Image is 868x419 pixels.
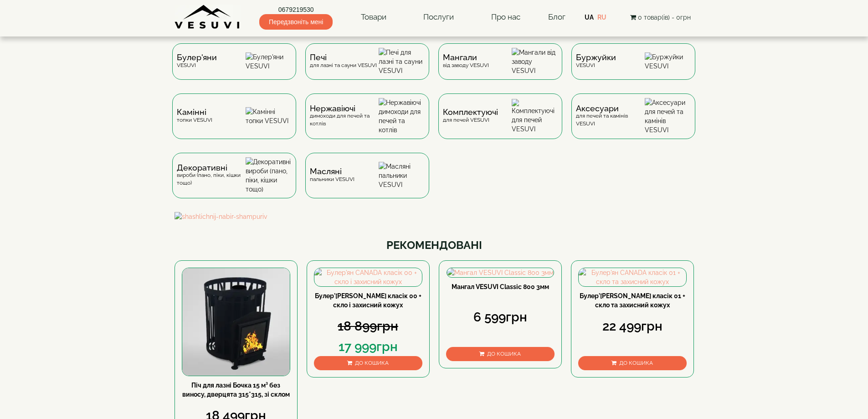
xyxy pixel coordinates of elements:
[443,109,498,116] span: Комплектуючі
[619,360,653,366] span: До кошика
[576,105,645,112] span: Аксесуари
[452,283,549,290] a: Мангал VESUVI Classic 800 3мм
[168,93,301,153] a: Каміннітопки VESUVI Камінні топки VESUVI
[645,98,691,134] img: Аксесуари для печей та камінів VESUVI
[310,54,377,61] span: Печі
[314,338,422,356] div: 17 999грн
[246,107,292,125] img: Камінні топки VESUVI
[310,105,379,112] span: Нержавіючі
[434,93,567,153] a: Комплектуючідля печей VESUVI Комплектуючі для печей VESUVI
[168,43,301,93] a: Булер'яниVESUVI Булер'яни VESUVI
[487,351,521,357] span: До кошика
[379,98,425,134] img: Нержавіючі димоходи для печей та котлів
[259,5,333,14] a: 0679219530
[512,99,558,134] img: Комплектуючі для печей VESUVI
[246,157,292,194] img: Декоративні вироби (пано, піки, кішки тощо)
[576,54,616,61] span: Буржуйки
[434,43,567,93] a: Мангаливід заводу VESUVI Мангали від заводу VESUVI
[627,12,693,22] button: 0 товар(ів) - 0грн
[576,54,616,69] div: VESUVI
[301,93,434,153] a: Нержавіючідимоходи для печей та котлів Нержавіючі димоходи для печей та котлів
[576,105,645,128] div: для печей та камінів VESUVI
[175,212,694,221] img: shashlichnij-nabir-shampuriv
[310,168,354,175] span: Масляні
[567,93,700,153] a: Аксесуаридля печей та камінів VESUVI Аксесуари для печей та камінів VESUVI
[597,14,606,21] a: RU
[638,14,691,21] span: 0 товар(ів) - 0грн
[314,356,422,370] button: До кошика
[443,54,489,61] span: Мангали
[301,43,434,93] a: Печідля лазні та сауни VESUVI Печі для лазні та сауни VESUVI
[177,109,212,124] div: топки VESUVI
[182,382,290,398] a: Піч для лазні Бочка 15 м³ без виносу, дверцята 315*315, зі склом
[645,52,691,71] img: Буржуйки VESUVI
[585,14,594,21] a: UA
[567,43,700,93] a: БуржуйкиVESUVI Буржуйки VESUVI
[355,360,389,366] span: До кошика
[175,5,241,30] img: Завод VESUVI
[177,54,217,69] div: VESUVI
[314,268,422,286] img: Булер'ян CANADA класік 00 + скло і захисний кожух
[548,12,565,21] a: Блог
[177,164,246,187] div: вироби (пано, піки, кішки тощо)
[177,164,246,171] span: Декоративні
[446,308,555,326] div: 6 599грн
[578,317,687,336] div: 22 499грн
[447,268,554,277] img: Мангал VESUVI Classic 800 3мм
[310,168,354,183] div: пальники VESUVI
[414,7,463,28] a: Послуги
[246,52,292,71] img: Булер'яни VESUVI
[314,317,422,336] div: 18 899грн
[379,48,425,75] img: Печі для лазні та сауни VESUVI
[578,356,687,370] button: До кошика
[301,153,434,212] a: Масляніпальники VESUVI Масляні пальники VESUVI
[352,7,395,28] a: Товари
[446,347,555,361] button: До кошика
[177,54,217,61] span: Булер'яни
[482,7,529,28] a: Про нас
[443,54,489,69] div: від заводу VESUVI
[512,48,558,75] img: Мангали від заводу VESUVI
[182,268,290,376] img: Піч для лазні Бочка 15 м³ без виносу, дверцята 315*315, зі склом
[177,109,212,116] span: Камінні
[259,14,333,30] span: Передзвоніть мені
[443,109,498,124] div: для печей VESUVI
[379,162,425,189] img: Масляні пальники VESUVI
[168,153,301,212] a: Декоративнівироби (пано, піки, кішки тощо) Декоративні вироби (пано, піки, кішки тощо)
[315,292,421,309] a: Булер'[PERSON_NAME] класік 00 + скло і захисний кожух
[310,54,377,69] div: для лазні та сауни VESUVI
[579,268,686,286] img: Булер'ян CANADA класік 01 + скло та захисний кожух
[580,292,685,309] a: Булер'[PERSON_NAME] класік 01 + скло та захисний кожух
[310,105,379,128] div: димоходи для печей та котлів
